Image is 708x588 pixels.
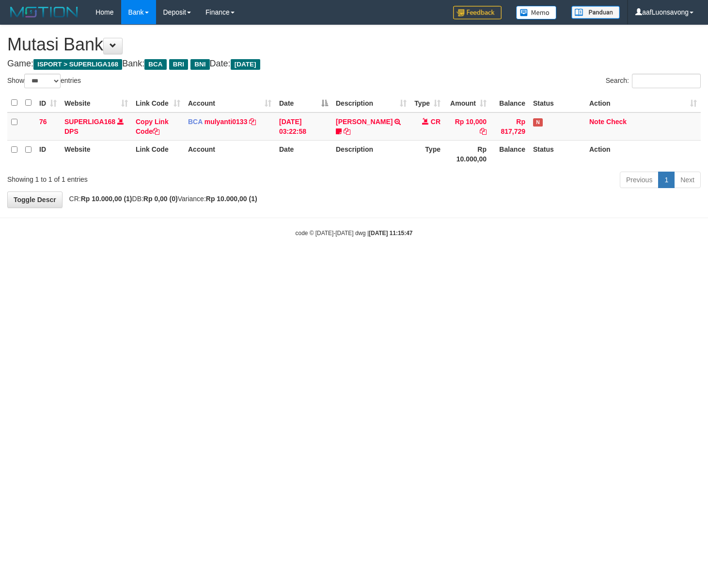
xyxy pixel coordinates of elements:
[33,59,122,70] span: ISPORT > SUPERLIGA168
[231,59,260,70] span: [DATE]
[7,74,81,88] label: Show entries
[143,195,178,203] strong: Rp 0,00 (0)
[674,172,701,188] a: Next
[7,35,701,54] h1: Mutasi Bank
[571,6,620,19] img: panduan.png
[249,118,256,126] a: Copy mulyanti0133 to clipboard
[275,140,332,168] th: Date
[205,118,248,126] a: mulyanti0133
[144,59,166,70] span: BCA
[490,94,529,112] th: Balance
[39,118,47,126] span: 76
[410,94,444,112] th: Type: activate to sort column ascending
[275,112,332,141] td: [DATE] 03:22:58
[658,172,675,188] a: 1
[296,230,413,237] small: code © [DATE]-[DATE] dwg |
[533,118,543,127] span: Has Note
[275,94,332,112] th: Date: activate to sort column descending
[7,5,81,19] img: MOTION_logo.png
[81,195,132,203] strong: Rp 10.000,00 (1)
[453,6,502,19] img: Feedback.jpg
[35,140,61,168] th: ID
[332,94,410,112] th: Description: activate to sort column ascending
[169,59,188,70] span: BRI
[24,74,61,88] select: Showentries
[529,140,585,168] th: Status
[369,230,412,237] strong: [DATE] 11:15:47
[585,140,701,168] th: Action
[444,94,490,112] th: Amount: activate to sort column ascending
[444,140,490,168] th: Rp 10.000,00
[136,118,169,135] a: Copy Link Code
[585,94,701,112] th: Action: activate to sort column ascending
[529,94,585,112] th: Status
[7,191,63,208] a: Toggle Descr
[606,74,701,88] label: Search:
[132,140,184,168] th: Link Code
[7,59,701,69] h4: Game: Bank: Date:
[61,112,132,141] td: DPS
[632,74,701,88] input: Search:
[490,140,529,168] th: Balance
[431,118,441,126] span: CR
[61,94,132,112] th: Website: activate to sort column ascending
[184,94,275,112] th: Account: activate to sort column ascending
[620,172,659,188] a: Previous
[516,6,557,19] img: Button%20Memo.svg
[490,112,529,141] td: Rp 817,729
[64,118,115,126] a: SUPERLIGA168
[7,171,288,184] div: Showing 1 to 1 of 1 entries
[444,112,490,141] td: Rp 10,000
[61,140,132,168] th: Website
[206,195,257,203] strong: Rp 10.000,00 (1)
[332,140,410,168] th: Description
[188,118,203,126] span: BCA
[344,127,350,135] a: Copy DEWI PITRI NINGSIH to clipboard
[410,140,444,168] th: Type
[132,94,184,112] th: Link Code: activate to sort column ascending
[589,118,604,126] a: Note
[184,140,275,168] th: Account
[190,59,209,70] span: BNI
[606,118,627,126] a: Check
[64,195,257,203] span: CR: DB: Variance:
[35,94,61,112] th: ID: activate to sort column ascending
[336,118,393,126] a: [PERSON_NAME]
[480,127,487,135] a: Copy Rp 10,000 to clipboard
